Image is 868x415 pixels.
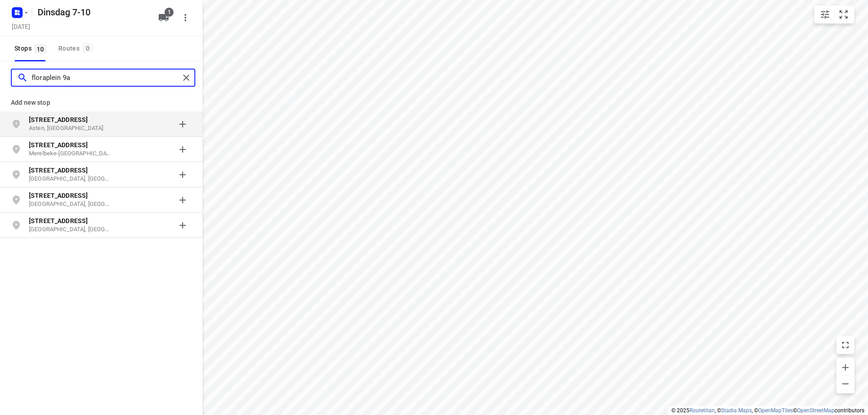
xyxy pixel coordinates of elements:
button: Map settings [816,5,834,23]
b: [STREET_ADDRESS] [29,167,88,174]
a: OpenStreetMap [797,407,835,414]
div: small contained button group [814,5,854,23]
h5: Dinsdag 7-10 [34,5,151,19]
b: [STREET_ADDRESS] [29,217,88,224]
button: Fit zoom [835,5,853,23]
p: Asten, [GEOGRAPHIC_DATA] [29,124,112,133]
p: [GEOGRAPHIC_DATA], [GEOGRAPHIC_DATA] [29,200,112,209]
li: © 2025 , © , © © contributors [671,407,864,414]
span: Stops [14,43,49,54]
span: 10 [34,44,47,53]
a: OpenMapTiles [758,407,793,414]
p: Add new stop [11,97,192,108]
span: 0 [82,43,93,52]
button: More [176,9,194,27]
a: Stadia Maps [721,407,752,414]
p: [GEOGRAPHIC_DATA], [GEOGRAPHIC_DATA] [29,225,112,234]
span: 1 [165,8,174,17]
p: [GEOGRAPHIC_DATA], [GEOGRAPHIC_DATA] [29,175,112,183]
b: [STREET_ADDRESS] [29,192,88,199]
b: [STREET_ADDRESS] [29,116,88,123]
div: Routes [58,43,96,54]
p: Merelbeke-[GEOGRAPHIC_DATA], [GEOGRAPHIC_DATA] [29,149,112,158]
input: Add or search stops [32,71,179,85]
a: Routetitan [689,407,715,414]
button: 1 [155,9,173,27]
b: [STREET_ADDRESS] [29,141,88,149]
h5: Project date [8,21,34,32]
